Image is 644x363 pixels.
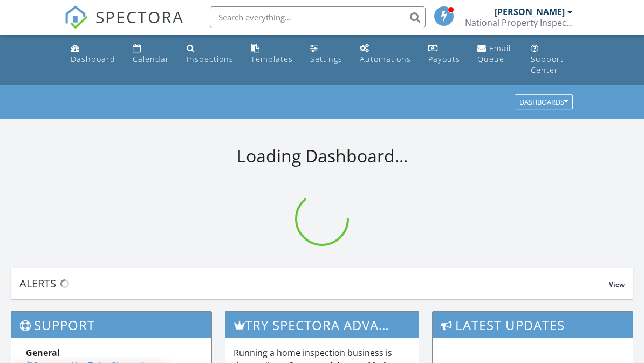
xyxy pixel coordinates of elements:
[64,5,88,29] img: The Best Home Inspection Software - Spectora
[64,15,184,37] a: SPECTORA
[519,99,568,106] div: Dashboards
[11,312,211,338] h3: Support
[182,39,238,70] a: Inspections
[465,17,573,28] div: National Property Inspections
[360,54,411,64] div: Automations
[225,312,419,338] h3: Try spectora advanced [DATE]
[66,39,120,70] a: Dashboard
[246,39,297,70] a: Templates
[251,54,293,64] div: Templates
[433,312,633,338] h3: Latest Updates
[26,347,60,359] strong: General
[526,39,578,80] a: Support Center
[424,39,464,70] a: Payouts
[310,54,342,64] div: Settings
[473,39,517,70] a: Email Queue
[306,39,347,70] a: Settings
[355,39,415,70] a: Automations (Basic)
[187,54,234,64] div: Inspections
[95,5,184,28] span: SPECTORA
[495,6,565,17] div: [PERSON_NAME]
[477,43,511,64] div: Email Queue
[515,95,573,110] button: Dashboards
[428,54,460,64] div: Payouts
[133,54,169,64] div: Calendar
[19,276,609,291] div: Alerts
[531,54,564,75] div: Support Center
[71,54,115,64] div: Dashboard
[128,39,174,70] a: Calendar
[210,6,426,28] input: Search everything...
[609,280,625,289] span: View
